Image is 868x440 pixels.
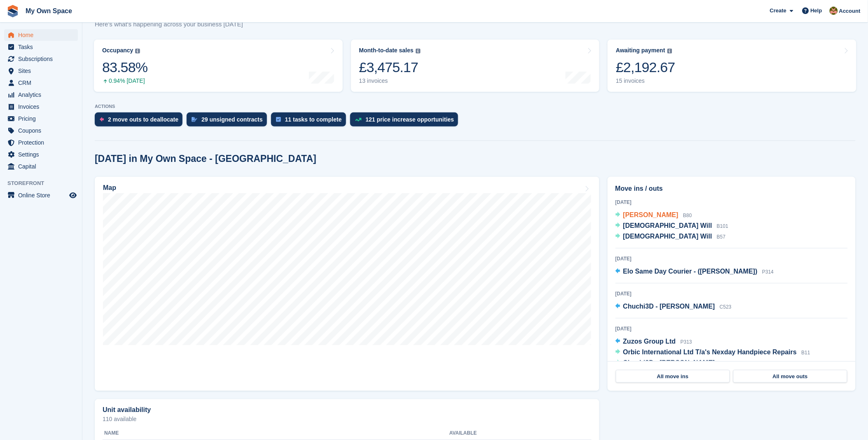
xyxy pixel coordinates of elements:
[4,65,78,77] a: menu
[103,416,592,422] p: 110 available
[802,350,810,356] span: B11
[18,53,68,65] span: Subscriptions
[351,40,600,92] a: Month-to-date sales £3,475.17 13 invoices
[717,234,725,240] span: B57
[623,359,715,366] span: Chuchi3D - [PERSON_NAME]
[4,190,78,201] a: menu
[623,233,712,240] span: [DEMOGRAPHIC_DATA] Will
[4,161,78,172] a: menu
[681,339,692,345] span: P313
[623,222,712,229] span: [DEMOGRAPHIC_DATA] Will
[18,65,68,77] span: Sites
[4,29,78,41] a: menu
[623,338,676,345] span: Zuzos Group Ltd
[4,53,78,65] a: menu
[350,112,463,131] a: 121 price increase opportunities
[7,5,19,17] img: stora-icon-8386f47178a22dfd0bd8f6a31ec36ba5ce8667c1dd55bd0f319d3a0aa187defe.svg
[608,40,856,92] a: Awaiting payment £2,192.67 15 invoices
[359,59,421,76] div: £3,475.17
[4,77,78,89] a: menu
[18,77,68,89] span: CRM
[683,213,692,218] span: B80
[18,161,68,172] span: Capital
[733,370,847,383] a: All move outs
[615,337,692,347] a: Zuzos Group Ltd P313
[192,117,197,122] img: contract_signature_icon-13c848040528278c33f63329250d36e43548de30e8caae1d1a13099fd9432cc5.svg
[623,268,758,275] span: Elo Same Day Courier - ([PERSON_NAME])
[615,232,726,242] a: [DEMOGRAPHIC_DATA] Will B57
[720,304,732,310] span: C523
[4,41,78,53] a: menu
[770,7,786,15] span: Create
[4,125,78,136] a: menu
[615,358,732,369] a: Chuchi3D - [PERSON_NAME] P311
[4,101,78,112] a: menu
[449,427,537,440] th: Available
[68,190,78,200] a: Preview store
[623,303,715,310] span: Chuchi3D - [PERSON_NAME]
[720,360,731,366] span: P311
[7,179,82,187] span: Storefront
[623,349,797,356] span: Orbic International Ltd T/a's Nexday Handpiece Repairs
[616,47,665,54] div: Awaiting payment
[102,77,147,84] div: 0.94% [DATE]
[94,40,343,92] a: Occupancy 83.58% 0.94% [DATE]
[615,325,848,332] div: [DATE]
[18,113,68,124] span: Pricing
[95,153,316,164] h2: [DATE] in My Own Space - [GEOGRAPHIC_DATA]
[717,223,728,229] span: B101
[616,59,675,76] div: £2,192.67
[18,190,68,201] span: Online Store
[4,149,78,160] a: menu
[811,7,822,15] span: Help
[616,370,730,383] a: All move ins
[615,302,732,312] a: Chuchi3D - [PERSON_NAME] C523
[103,427,449,440] th: Name
[18,149,68,160] span: Settings
[615,184,848,194] h2: Move ins / outs
[95,112,187,131] a: 2 move outs to deallocate
[615,290,848,297] div: [DATE]
[616,77,675,84] div: 15 invoices
[615,347,811,358] a: Orbic International Ltd T/a's Nexday Handpiece Repairs B11
[187,112,271,131] a: 29 unsigned contracts
[623,211,678,218] span: [PERSON_NAME]
[366,116,454,123] div: 121 price increase opportunities
[18,89,68,101] span: Analytics
[615,267,774,277] a: Elo Same Day Courier - ([PERSON_NAME]) P314
[615,221,729,232] a: [DEMOGRAPHIC_DATA] Will B101
[830,7,838,15] img: Keely Collin
[102,59,147,76] div: 83.58%
[18,29,68,41] span: Home
[103,406,151,414] h2: Unit availability
[4,137,78,148] a: menu
[615,255,848,262] div: [DATE]
[95,104,856,109] p: ACTIONS
[762,269,774,275] span: P314
[18,137,68,148] span: Protection
[359,77,421,84] div: 13 invoices
[135,49,140,54] img: icon-info-grey-7440780725fd019a000dd9b08b2336e03edf1995a4989e88bcd33f0948082b44.svg
[4,113,78,124] a: menu
[22,4,75,18] a: My Own Space
[667,49,672,54] img: icon-info-grey-7440780725fd019a000dd9b08b2336e03edf1995a4989e88bcd33f0948082b44.svg
[416,49,421,54] img: icon-info-grey-7440780725fd019a000dd9b08b2336e03edf1995a4989e88bcd33f0948082b44.svg
[95,20,251,29] p: Here's what's happening across your business [DATE]
[615,199,848,206] div: [DATE]
[4,89,78,101] a: menu
[276,117,281,122] img: task-75834270c22a3079a89374b754ae025e5fb1db73e45f91037f5363f120a921f8.svg
[615,210,692,221] a: [PERSON_NAME] B80
[271,112,350,131] a: 11 tasks to complete
[108,116,178,123] div: 2 move outs to deallocate
[201,116,263,123] div: 29 unsigned contracts
[103,184,116,192] h2: Map
[285,116,342,123] div: 11 tasks to complete
[18,41,68,53] span: Tasks
[100,117,104,122] img: move_outs_to_deallocate_icon-f764333ba52eb49d3ac5e1228854f67142a1ed5810a6f6cc68b1a99e826820c5.svg
[359,47,414,54] div: Month-to-date sales
[18,101,68,112] span: Invoices
[839,7,861,15] span: Account
[18,125,68,136] span: Coupons
[95,177,599,391] a: Map
[102,47,133,54] div: Occupancy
